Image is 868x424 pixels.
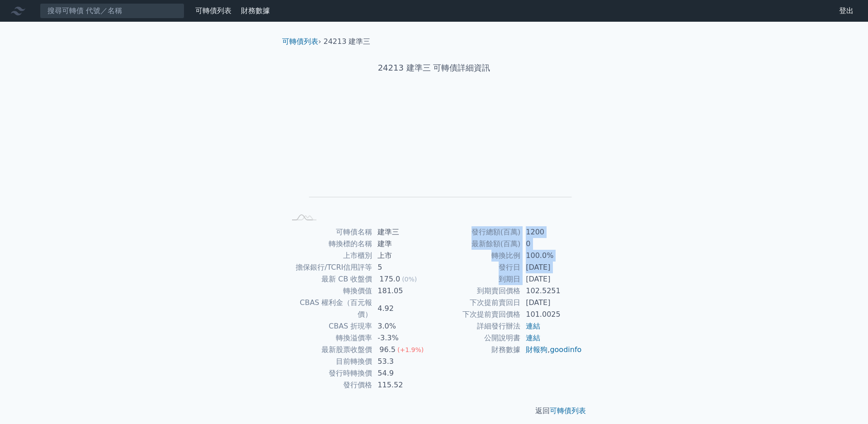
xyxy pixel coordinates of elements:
[286,238,372,250] td: 轉換標的名稱
[434,273,520,285] td: 到期日
[372,285,434,297] td: 181.05
[372,226,434,238] td: 建準三
[286,344,372,356] td: 最新股票收盤價
[286,320,372,332] td: CBAS 折現率
[550,406,586,415] a: 可轉債列表
[434,238,520,250] td: 最新餘額(百萬)
[520,309,582,320] td: 101.0025
[301,103,572,211] g: Chart
[434,320,520,332] td: 詳細發行辦法
[520,344,582,356] td: ,
[372,250,434,262] td: 上市
[526,322,540,330] a: 連結
[372,262,434,273] td: 5
[434,262,520,273] td: 發行日
[434,344,520,356] td: 財務數據
[286,379,372,391] td: 發行價格
[286,297,372,320] td: CBAS 權利金（百元報價）
[520,285,582,297] td: 102.5251
[40,3,184,19] input: 搜尋可轉債 代號／名稱
[526,345,547,354] a: 財報狗
[286,273,372,285] td: 最新 CB 收盤價
[286,356,372,367] td: 目前轉換價
[434,332,520,344] td: 公開說明書
[434,309,520,320] td: 下次提前賣回價格
[286,332,372,344] td: 轉換溢價率
[372,320,434,332] td: 3.0%
[275,405,593,416] p: 返回
[286,367,372,379] td: 發行時轉換價
[275,62,593,74] h1: 24213 建準三 可轉債詳細資訊
[324,36,371,47] li: 24213 建準三
[372,238,434,250] td: 建準
[286,250,372,262] td: 上市櫃別
[372,356,434,367] td: 53.3
[434,250,520,262] td: 轉換比例
[377,273,402,285] div: 175.0
[832,4,861,18] a: 登出
[377,344,397,356] div: 96.5
[434,297,520,309] td: 下次提前賣回日
[195,6,231,15] a: 可轉債列表
[282,36,321,47] li: ›
[520,226,582,238] td: 1200
[372,367,434,379] td: 54.9
[434,285,520,297] td: 到期賣回價格
[520,238,582,250] td: 0
[434,226,520,238] td: 發行總額(百萬)
[550,345,581,354] a: goodinfo
[282,37,318,46] a: 可轉債列表
[397,346,424,353] span: (+1.9%)
[372,332,434,344] td: -3.3%
[372,379,434,391] td: 115.52
[520,297,582,309] td: [DATE]
[520,273,582,285] td: [DATE]
[372,297,434,320] td: 4.92
[286,226,372,238] td: 可轉債名稱
[402,276,417,283] span: (0%)
[286,262,372,273] td: 擔保銀行/TCRI信用評等
[526,333,540,342] a: 連結
[520,262,582,273] td: [DATE]
[520,250,582,262] td: 100.0%
[286,285,372,297] td: 轉換價值
[241,6,270,15] a: 財務數據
